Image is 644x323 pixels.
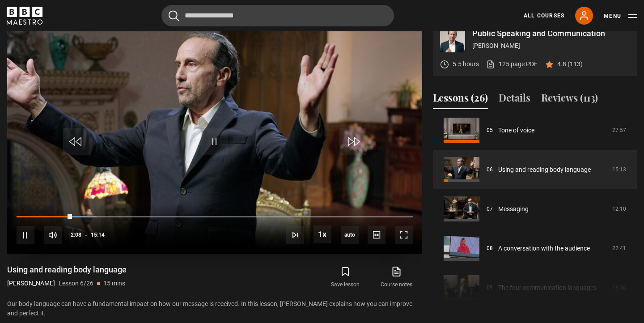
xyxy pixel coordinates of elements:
span: 2:08 [71,227,81,243]
a: Using and reading body language [498,165,591,174]
p: Lesson 6/26 [59,279,93,288]
h1: Using and reading body language [7,264,127,275]
a: Messaging [498,204,529,214]
p: 5.5 hours [453,59,479,69]
p: Our body language can have a fundamental impact on how our message is received. In this lesson, [... [7,299,422,318]
svg: BBC Maestro [7,7,42,25]
button: Next Lesson [286,226,304,244]
span: 15:14 [91,227,105,243]
button: Playback Rate [314,225,331,243]
a: A conversation with the audience [498,244,590,253]
button: Lessons (26) [433,90,488,109]
a: Tone of voice [498,126,534,135]
span: - [85,232,87,238]
a: Course notes [371,264,422,290]
div: Current quality: 720p [341,226,359,244]
button: Mute [44,226,62,244]
button: Save lesson [320,264,371,290]
button: Details [499,90,530,109]
a: 125 page PDF [486,59,538,69]
div: Progress Bar [17,216,413,218]
button: Reviews (113) [541,90,598,109]
p: [PERSON_NAME] [7,279,55,288]
input: Search [161,5,394,26]
button: Captions [368,226,386,244]
button: Pause [17,226,34,244]
span: auto [341,226,359,244]
p: Public Speaking and Communication [472,30,630,38]
video-js: Video Player [7,20,422,254]
button: Fullscreen [395,226,413,244]
p: [PERSON_NAME] [472,41,630,51]
a: All Courses [524,12,564,20]
button: Submit the search query [169,10,179,21]
p: 15 mins [103,279,125,288]
button: Toggle navigation [604,12,637,21]
p: 4.8 (113) [557,59,583,69]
